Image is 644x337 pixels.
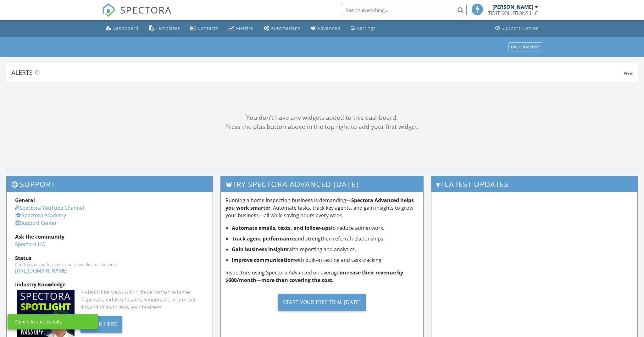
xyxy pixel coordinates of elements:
[492,4,533,10] div: [PERSON_NAME]
[221,176,423,192] h3: Try spectora advanced [DATE]
[232,224,331,231] strong: Automate emails, texts, and follow-ups
[102,8,172,22] a: SPECTORA
[271,25,301,31] div: Automations
[15,267,67,274] a: [URL][DOMAIN_NAME]
[225,289,418,316] a: Start Your Free Trial [DATE]
[80,320,122,327] a: Listen Here
[232,224,418,232] li: to reduce admin work.
[357,25,376,31] div: Settings
[624,70,633,76] span: View
[511,45,539,49] div: Dashboards
[7,176,213,192] h3: Support
[15,204,84,211] a: Spectora YouTube Channel
[120,3,172,16] span: SPECTORA
[493,23,541,34] a: Support Center
[15,319,63,325] div: Signed in successfully.
[156,25,180,31] div: Templates
[188,23,221,34] a: Contacts
[226,23,256,34] a: Metrics
[308,23,343,34] a: Advanced
[225,197,414,211] strong: Spectora Advanced helps you work smarter
[6,113,638,122] div: You don't have any widgets added to this dashboard.
[232,246,288,253] strong: Gain business insights
[80,288,204,311] div: In-depth interviews with high-performance home inspectors, industry leaders, vendors and more. Ge...
[317,25,341,31] div: Advanced
[278,294,366,311] div: Start Your Free Trial [DATE]
[261,23,303,34] a: Automations (Basic)
[15,212,66,219] a: Spectora Academy
[232,257,294,263] strong: Improve communication
[198,25,219,31] div: Contacts
[232,256,418,264] li: with built-in texting and task tracking.
[236,25,253,31] div: Metrics
[225,269,403,284] strong: increase their revenue by $600/month—more than covering the cost
[508,42,542,51] button: Dashboards
[15,197,35,204] strong: General
[232,235,295,242] strong: Track agent performance
[102,3,116,17] img: The Best Home Inspection Software - Spectora
[232,246,418,253] li: with reporting and analytics.
[225,196,418,219] p: Running a home inspection business is demanding— . Automate tasks, track key agents, and gain ins...
[15,219,57,226] a: Support Center
[15,281,204,288] div: Industry Knowledge
[113,25,139,31] div: Dashboard
[15,241,45,248] a: Spectora HQ
[225,269,418,284] p: Inspectors using Spectora Advanced on average .
[15,233,204,240] div: Ask the community
[502,25,538,31] div: Support Center
[146,23,183,34] a: Templates
[11,68,624,77] div: Alerts
[15,262,204,267] div: Check system performance and scheduled maintenance.
[80,316,122,333] div: Listen Here
[15,254,204,262] div: Status
[6,122,638,131] div: Press the plus button above in the top right to add your first widget.
[488,10,538,16] div: TIDIT SOLUTIONS LLC
[232,235,418,242] li: and strengthen referral relationships.
[431,176,637,192] h3: Latest Updates
[341,4,467,16] input: Search everything...
[103,23,141,34] a: Dashboard
[348,23,378,34] a: Settings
